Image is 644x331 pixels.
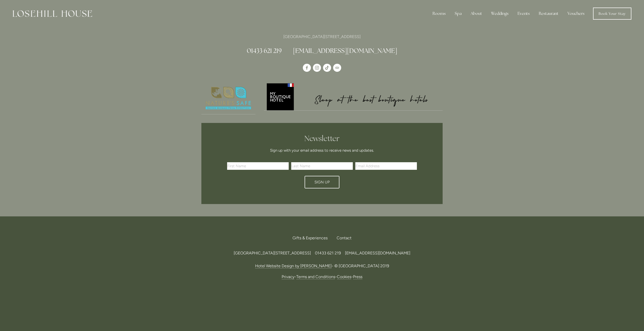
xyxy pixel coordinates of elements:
div: Contact [333,233,352,244]
h2: Newsletter [229,134,415,143]
a: Vouchers [563,9,588,19]
div: Restaurant [535,9,562,19]
a: Nature's Safe - Logo [201,82,255,114]
div: Spa [451,9,466,19]
button: Sign Up [305,176,339,188]
a: [EMAIL_ADDRESS][DOMAIN_NAME] [293,47,397,55]
img: My Boutique Hotel - Logo [264,82,443,110]
a: Privacy [282,274,294,279]
a: Terms and Conditions [296,274,335,279]
a: Cookies [337,274,351,279]
a: TikTok [323,64,331,72]
div: Events [514,9,534,19]
a: Press [353,274,362,279]
a: Instagram [313,64,321,72]
p: [GEOGRAPHIC_DATA][STREET_ADDRESS] [201,33,443,40]
a: Book Your Stay [593,8,631,20]
a: Hotel Website Design by [PERSON_NAME] [255,263,332,269]
span: 01433 621 219 [315,251,341,255]
p: - - - [201,273,443,280]
input: First Name [227,162,289,170]
div: Weddings [487,9,513,19]
img: Nature's Safe - Logo [201,82,255,114]
a: Losehill House Hotel & Spa [303,64,311,72]
input: Email Address [355,162,417,170]
div: About [467,9,486,19]
span: [GEOGRAPHIC_DATA][STREET_ADDRESS] [234,251,311,255]
p: Sign up with your email address to receive news and updates. [229,147,415,153]
input: Last Name [291,162,353,170]
a: Gifts & Experiences [292,233,332,244]
img: Losehill House [13,10,92,17]
span: Gifts & Experiences [292,236,328,240]
a: My Boutique Hotel - Logo [264,82,443,111]
a: [EMAIL_ADDRESS][DOMAIN_NAME] [345,251,410,255]
a: TripAdvisor [333,64,341,72]
a: 01433 621 219 [247,47,282,55]
div: Rooms [428,9,450,19]
p: - © [GEOGRAPHIC_DATA] 2019 [201,262,443,269]
span: Sign Up [314,180,330,184]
